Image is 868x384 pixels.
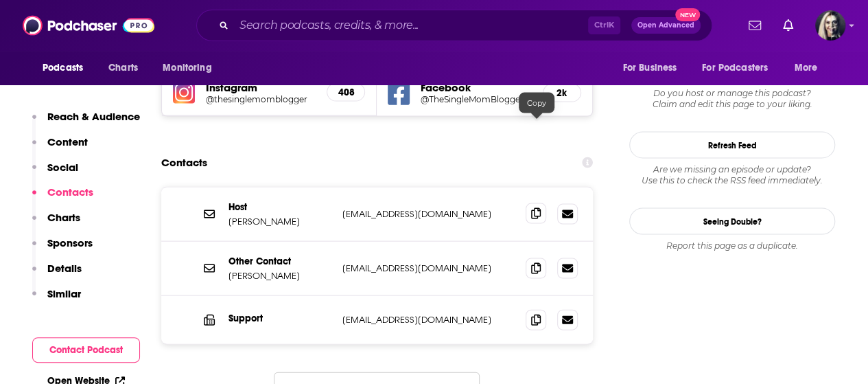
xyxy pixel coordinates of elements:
input: Search podcasts, credits, & more... [234,14,588,36]
img: User Profile [815,10,845,41]
button: open menu [153,55,229,81]
p: [PERSON_NAME] [228,216,331,227]
a: Show notifications dropdown [777,14,799,37]
span: New [675,8,700,21]
p: Similar [47,287,81,300]
p: Charts [47,211,80,224]
p: Reach & Audience [47,110,140,123]
div: Report this page as a duplicate. [629,240,835,251]
p: [EMAIL_ADDRESS][DOMAIN_NAME] [342,208,515,220]
div: Search podcasts, credits, & more... [196,10,712,41]
p: Social [47,161,78,174]
a: Seeing Double? [629,208,835,235]
p: Support [228,313,331,324]
span: Ctrl K [588,16,620,34]
img: Podchaser - Follow, Share and Rate Podcasts [23,12,154,38]
button: Sponsors [32,236,93,262]
p: [EMAIL_ADDRESS][DOMAIN_NAME] [342,314,515,326]
button: Content [32,135,88,161]
div: Are we missing an episode or update? Use this to check the RSS feed immediately. [629,164,835,186]
span: For Podcasters [702,58,768,78]
h5: Instagram [206,81,316,94]
button: Similar [32,287,81,313]
span: Charts [108,58,138,78]
p: Host [228,201,331,213]
a: Show notifications dropdown [743,14,766,37]
p: Contacts [47,185,93,199]
button: Contact Podcast [32,337,140,363]
span: Monitoring [163,58,211,78]
span: Open Advanced [637,22,694,29]
h5: 408 [338,87,353,98]
p: Other Contact [228,256,331,267]
a: Charts [99,55,146,81]
p: Content [47,135,88,148]
button: Details [32,262,82,287]
h5: Facebook [421,81,531,94]
span: More [795,58,818,78]
span: Podcasts [43,58,83,78]
img: iconImage [173,82,195,104]
span: Logged in as candirose777 [815,10,845,41]
p: [EMAIL_ADDRESS][DOMAIN_NAME] [342,262,515,274]
div: Claim and edit this page to your liking. [629,88,835,110]
button: Charts [32,211,80,236]
p: Sponsors [47,236,93,249]
button: Open AdvancedNew [631,17,701,34]
span: For Business [622,58,677,78]
button: Refresh Feed [629,132,835,159]
p: [PERSON_NAME] [228,270,331,282]
p: Details [47,262,82,275]
button: Social [32,161,78,186]
div: Copy [519,93,554,113]
button: Reach & Audience [32,110,140,135]
h2: Contacts [161,150,207,176]
a: @thesinglemomblogger [206,94,316,104]
h5: 2k [554,87,570,99]
button: Contacts [32,185,93,211]
a: @TheSingleMomBlogger [421,94,531,104]
button: open menu [613,55,694,81]
button: open menu [785,55,835,81]
button: open menu [693,55,788,81]
button: open menu [33,55,101,81]
span: Do you host or manage this podcast? [629,88,835,99]
button: Show profile menu [815,10,845,41]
